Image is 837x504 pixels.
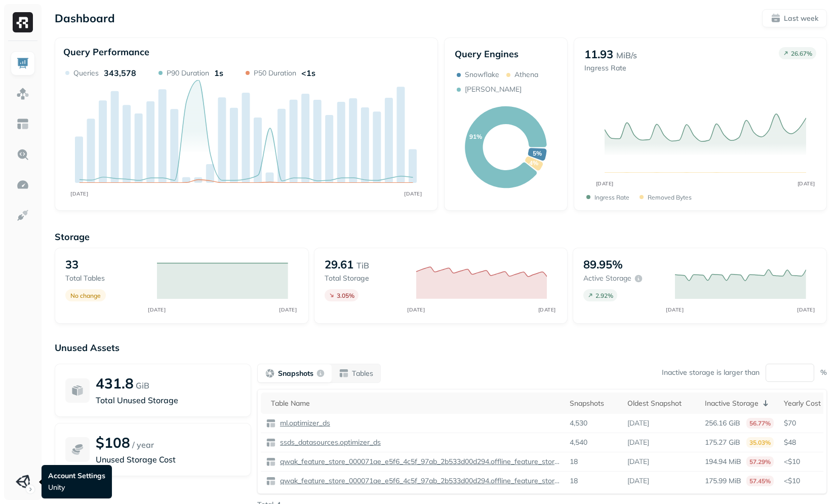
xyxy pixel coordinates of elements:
[48,483,105,492] p: Unity
[96,453,241,466] p: Unused Storage Cost
[570,438,587,447] p: 4,540
[746,418,774,429] p: 56.77%
[278,476,560,486] p: qwak_feature_store_000071ae_e5f6_4c5f_97ab_2b533d00d294.offline_feature_store_arpumizer_game_user...
[276,476,560,486] a: qwak_feature_store_000071ae_e5f6_4c5f_97ab_2b533d00d294.offline_feature_store_arpumizer_game_user...
[455,48,557,60] p: Query Engines
[784,438,834,447] p: $48
[16,57,29,70] img: Dashboard
[104,68,136,78] p: 343,578
[705,476,741,486] p: 175.99 MiB
[96,374,134,392] p: 431.8
[16,118,29,131] img: Asset Explorer
[584,63,637,73] p: Ingress Rate
[746,476,774,486] p: 57.45%
[784,14,818,23] p: Last week
[254,68,296,78] p: P50 Duration
[798,306,815,313] tspan: [DATE]
[337,292,354,299] p: 3.05 %
[16,178,29,191] img: Optimization
[96,434,130,451] p: $108
[627,457,649,467] p: [DATE]
[797,180,815,187] tspan: [DATE]
[627,397,695,409] div: Oldest Snapshot
[583,274,631,283] p: Active storage
[746,456,774,467] p: 57.29%
[570,476,578,486] p: 18
[746,437,774,448] p: 35.03%
[627,418,649,428] p: [DATE]
[627,438,649,447] p: [DATE]
[55,342,827,354] p: Unused Assets
[529,159,538,167] text: 4%
[594,193,629,201] p: Ingress Rate
[784,418,834,428] p: $70
[762,9,827,27] button: Last week
[325,257,353,272] p: 29.61
[465,70,499,80] p: Snowflake
[301,68,315,78] p: <1s
[16,475,30,489] img: Unity
[276,418,330,428] a: ml.optimizer_ds
[784,457,834,467] p: <$10
[356,259,369,272] p: TiB
[55,231,827,243] p: Storage
[278,418,330,428] p: ml.optimizer_ds
[132,439,154,451] p: / year
[820,368,827,377] p: %
[70,190,88,197] tspan: [DATE]
[584,47,613,61] p: 11.93
[266,457,276,467] img: table
[266,476,276,486] img: table
[514,70,538,80] p: Athena
[465,85,522,94] p: [PERSON_NAME]
[570,397,617,409] div: Snapshots
[96,394,241,406] p: Total Unused Storage
[266,418,276,429] img: table
[705,438,740,447] p: 175.27 GiB
[404,190,422,197] tspan: [DATE]
[278,438,381,447] p: ssds_datasources.optimizer_ds
[276,457,560,467] a: qwak_feature_store_000071ae_e5f6_4c5f_97ab_2b533d00d294.offline_feature_store_arpumizer_user_leve...
[16,209,29,222] img: Integrations
[648,193,692,201] p: Removed bytes
[325,274,406,283] p: Total storage
[532,149,541,157] text: 5%
[705,418,740,428] p: 256.16 GiB
[16,148,29,161] img: Query Explorer
[65,257,78,272] p: 33
[48,471,105,481] p: Account Settings
[214,68,223,78] p: 1s
[705,457,741,467] p: 194.94 MiB
[666,306,684,313] tspan: [DATE]
[136,379,149,392] p: GiB
[352,369,373,378] p: Tables
[538,306,556,313] tspan: [DATE]
[279,306,297,313] tspan: [DATE]
[271,397,560,409] div: Table Name
[616,49,637,61] p: MiB/s
[278,457,560,467] p: qwak_feature_store_000071ae_e5f6_4c5f_97ab_2b533d00d294.offline_feature_store_arpumizer_user_leve...
[16,87,29,100] img: Assets
[55,11,115,25] p: Dashboard
[13,12,33,32] img: Ryft
[583,257,623,272] p: 89.95%
[70,292,101,299] p: No change
[407,306,425,313] tspan: [DATE]
[791,50,812,57] p: 26.67 %
[148,306,166,313] tspan: [DATE]
[63,46,149,58] p: Query Performance
[627,476,649,486] p: [DATE]
[276,438,381,447] a: ssds_datasources.optimizer_ds
[662,368,760,377] p: Inactive storage is larger than
[570,418,587,428] p: 4,530
[595,180,613,187] tspan: [DATE]
[65,274,147,283] p: Total tables
[73,68,99,78] p: Queries
[784,397,834,409] div: Yearly Cost
[469,133,482,140] text: 91%
[278,369,313,378] p: Snapshots
[784,476,834,486] p: <$10
[266,438,276,448] img: table
[595,292,613,299] p: 2.92 %
[705,399,759,408] p: Inactive Storage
